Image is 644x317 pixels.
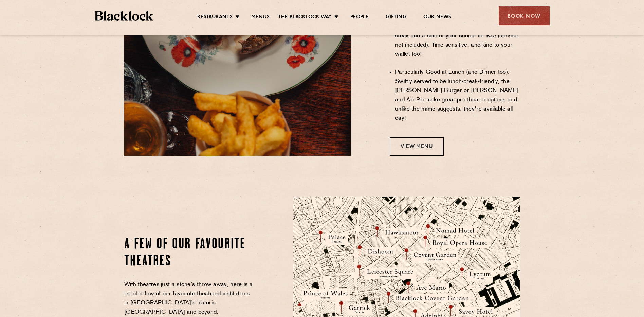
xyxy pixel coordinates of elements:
[350,14,369,21] a: People
[386,14,406,21] a: Gifting
[251,14,270,21] a: Menus
[395,68,520,123] li: Particularly Good at Lunch (and Dinner too): Swiftly served to be lunch-break-friendly, the [PERS...
[499,6,550,25] div: Book Now
[95,11,153,21] img: BL_Textured_Logo-footer-cropped.svg
[278,14,332,21] a: The Blacklock Way
[124,236,254,270] h2: A Few of our Favourite Theatres
[197,14,233,21] a: Restaurants
[390,137,444,156] a: View Menu
[423,14,452,21] a: Our News
[124,282,253,315] span: With theatres just a stone’s throw away, here is a list of a few of our favourite theatrical inst...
